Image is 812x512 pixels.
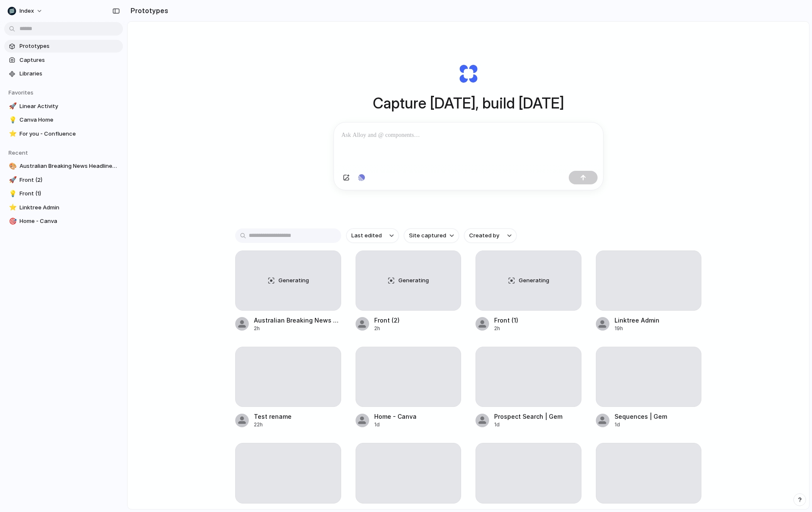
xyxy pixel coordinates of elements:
[596,347,702,429] a: Sequences | Gem1d
[235,347,341,429] a: Test rename22h
[9,217,15,226] div: 🎯
[254,421,292,429] div: 22h
[19,56,120,64] span: Captures
[254,412,292,421] div: Test rename
[615,316,659,325] div: Linktree Admin
[615,421,667,429] div: 1d
[8,89,33,96] span: Favorites
[9,129,15,139] div: ⭐
[4,201,123,214] a: ⭐Linktree Admin
[127,6,168,16] h2: Prototypes
[19,217,120,225] span: Home - Canva
[8,203,16,212] button: ⭐
[9,175,15,185] div: 🚀
[8,189,16,198] button: 💡
[494,412,562,421] div: Prospect Search | Gem
[254,325,341,332] div: 2h
[8,176,16,184] button: 🚀
[9,203,15,212] div: ⭐
[19,176,120,184] span: Front (2)
[19,116,120,124] span: Canva Home
[19,203,120,212] span: Linktree Admin
[346,228,399,243] button: Last edited
[374,325,400,332] div: 2h
[476,250,581,332] a: GeneratingFront (1)2h
[278,276,309,285] span: Generating
[356,250,462,332] a: GeneratingFront (2)2h
[404,228,459,243] button: Site captured
[615,412,667,421] div: Sequences | Gem
[4,54,123,67] a: Captures
[19,130,120,138] span: For you - Confluence
[4,128,123,140] a: ⭐For you - Confluence
[519,276,549,285] span: Generating
[409,231,446,240] span: Site captured
[4,114,123,126] a: 💡Canva Home
[8,116,16,124] button: 💡
[4,187,123,200] a: 💡Front (1)
[398,276,429,285] span: Generating
[8,162,16,170] button: 🎨
[4,40,123,53] a: Prototypes
[596,250,702,332] a: Linktree Admin19h
[4,174,123,186] a: 🚀Front (2)
[254,316,341,325] div: Australian Breaking News Headlines & World News Online | [DOMAIN_NAME]
[374,412,417,421] div: Home - Canva
[4,67,123,80] a: Libraries
[356,347,462,429] a: Home - Canva1d
[19,42,120,50] span: Prototypes
[4,215,123,228] a: 🎯Home - Canva
[9,101,15,111] div: 🚀
[19,102,120,111] span: Linear Activity
[8,102,16,111] button: 🚀
[8,149,28,156] span: Recent
[8,217,16,225] button: 🎯
[351,231,382,240] span: Last edited
[9,189,15,199] div: 💡
[4,100,123,113] a: 🚀Linear Activity
[494,421,562,429] div: 1d
[19,70,120,78] span: Libraries
[494,325,518,332] div: 2h
[235,250,341,332] a: GeneratingAustralian Breaking News Headlines & World News Online | [DOMAIN_NAME]2h
[374,421,417,429] div: 1d
[374,316,400,325] div: Front (2)
[464,228,517,243] button: Created by
[19,162,120,170] span: Australian Breaking News Headlines & World News Online | [DOMAIN_NAME]
[8,130,16,138] button: ⭐
[373,92,564,114] h1: Capture [DATE], build [DATE]
[19,189,120,198] span: Front (1)
[476,347,581,429] a: Prospect Search | Gem1d
[615,325,659,332] div: 19h
[4,4,47,18] button: Index
[4,160,123,173] a: 🎨Australian Breaking News Headlines & World News Online | [DOMAIN_NAME]
[9,115,15,125] div: 💡
[469,231,499,240] span: Created by
[19,7,34,15] span: Index
[9,161,15,171] div: 🎨
[494,316,518,325] div: Front (1)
